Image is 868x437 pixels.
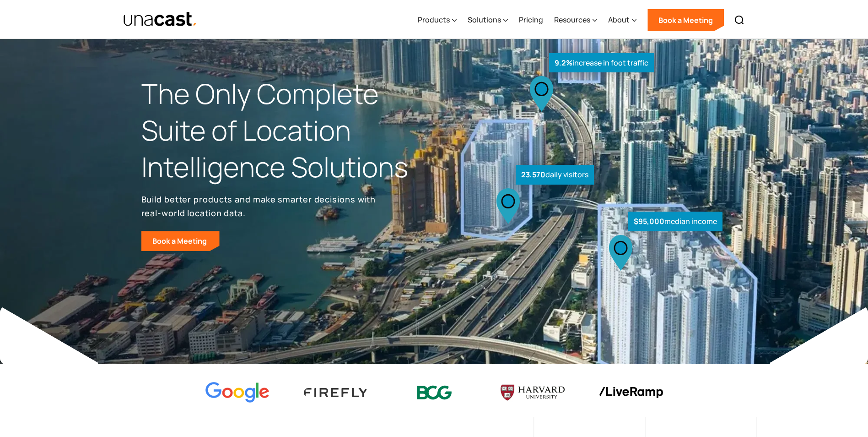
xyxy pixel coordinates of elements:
div: Resources [554,1,597,39]
div: Products [418,1,457,39]
div: Solutions [468,14,501,25]
a: home [123,11,198,27]
strong: 9.2% [555,58,572,68]
div: Solutions [468,1,508,39]
p: Build better products and make smarter decisions with real-world location data. [141,192,379,220]
div: About [608,14,630,25]
div: median income [628,212,722,231]
img: Google logo Color [205,382,270,404]
div: increase in foot traffic [549,53,654,73]
a: Book a Meeting [141,231,220,251]
img: Unacast text logo [123,11,198,27]
div: Products [418,14,450,25]
img: Search icon [734,15,745,26]
img: liveramp logo [599,387,663,399]
div: Resources [554,14,590,25]
img: Harvard U logo [501,382,565,404]
div: About [608,1,636,39]
strong: $95,000 [634,216,664,226]
img: BCG logo [402,380,466,406]
img: Firefly Advertising logo [304,388,368,397]
div: daily visitors [516,165,594,185]
a: Book a Meeting [647,9,724,31]
h1: The Only Complete Suite of Location Intelligence Solutions [141,76,434,185]
strong: 23,570 [521,169,545,180]
a: Pricing [519,1,543,39]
